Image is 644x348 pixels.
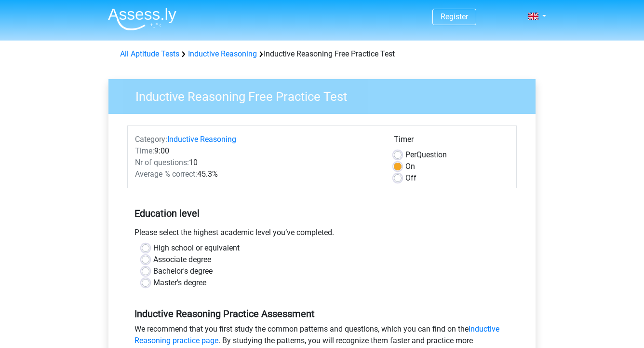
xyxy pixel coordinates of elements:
span: Time: [135,146,154,155]
a: Inductive Reasoning [167,135,236,144]
span: Per [405,150,416,159]
div: 45.3% [128,168,387,180]
span: Nr of questions: [135,158,189,167]
label: Associate degree [153,254,211,265]
div: Inductive Reasoning Free Practice Test [116,48,528,60]
div: 9:00 [128,145,387,157]
label: On [405,161,415,172]
label: Question [405,149,447,161]
div: Please select the highest academic level you’ve completed. [127,227,517,242]
label: Bachelor's degree [153,265,213,277]
span: Average % correct: [135,169,197,179]
label: Off [405,172,416,184]
label: Master's degree [153,277,206,289]
a: All Aptitude Tests [120,49,179,58]
span: Category: [135,135,167,144]
label: High school or equivalent [153,242,240,254]
img: Assessly [108,8,176,30]
a: Register [441,12,468,21]
h5: Inductive Reasoning Practice Assessment [134,308,510,320]
a: Inductive Reasoning [188,49,257,58]
div: Timer [394,134,509,149]
h5: Education level [134,204,510,223]
div: 10 [128,157,387,168]
h3: Inductive Reasoning Free Practice Test [124,85,528,104]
